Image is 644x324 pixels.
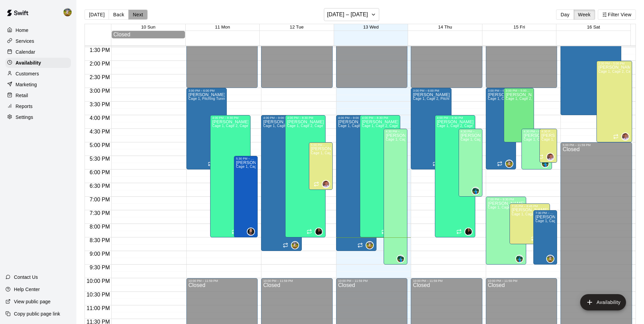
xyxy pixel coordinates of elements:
[613,134,619,139] span: Recurring availability
[5,47,71,57] div: Calendar
[5,36,71,46] div: Services
[363,24,379,30] span: 13 Wed
[88,265,112,270] span: 9:30 PM
[88,88,112,94] span: 3:00 PM
[247,228,255,236] div: Christine Kulick
[523,138,590,141] span: Cage 1, Cage 2, Cage 4, Pitching Tunnel
[5,112,71,122] div: Settings
[413,97,465,101] span: Cage 1, Cage 2, Pitching Tunnel
[5,79,71,90] div: Marketing
[357,242,363,248] span: Recurring availability
[596,61,632,142] div: 2:00 PM – 5:00 PM: Available
[472,187,480,195] div: Justin Garcia
[88,183,112,189] span: 6:30 PM
[488,205,554,209] span: Cage 1, Cage 2, Cage 4, Pitching Tunnel
[287,124,390,128] span: Cage 1, Cage 2, Cage 3, Cage 4, Pitching Tunnel , Weightroom
[88,142,112,148] span: 5:00 PM
[598,10,636,20] button: Filter View
[488,198,524,201] div: 7:00 PM – 9:30 PM
[16,27,29,34] p: Home
[587,24,600,30] button: 16 Sat
[547,154,554,160] img: Jon Teeter
[261,115,301,251] div: 4:00 PM – 9:00 PM: Available
[366,241,374,249] div: Jhonny Montoya
[580,294,626,310] button: add
[5,58,71,68] a: Availability
[327,10,368,19] h6: [DATE] – [DATE]
[381,229,387,234] span: Recurring availability
[512,212,614,216] span: Cage 1, Cage 2, Cage 3, Cage 4, Pitching Tunnel , Weightroom
[456,229,462,234] span: Recurring availability
[5,69,71,79] a: Customers
[5,101,71,111] a: Reports
[336,115,376,251] div: 4:00 PM – 9:00 PM: Available
[16,38,34,44] p: Services
[397,255,405,263] div: Justin Garcia
[488,279,555,283] div: 10:00 PM – 11:59 PM
[486,88,516,169] div: 3:00 PM – 6:00 PM: Available
[472,187,479,194] img: Justin Garcia
[461,130,480,133] div: 4:30 PM – 7:00 PM
[311,143,331,147] div: 5:00 PM – 6:45 PM
[384,129,407,265] div: 4:30 PM – 9:30 PM: Available
[14,274,38,281] p: Contact Us
[533,210,557,265] div: 7:30 PM – 9:30 PM: Available
[88,74,112,80] span: 2:30 PM
[338,279,406,283] div: 10:00 PM – 11:59 PM
[247,228,254,235] img: Christine Kulick
[362,116,398,120] div: 4:00 PM – 8:30 PM
[541,130,555,133] div: 4:30 PM – 5:45 PM
[360,115,400,237] div: 4:00 PM – 8:30 PM: Available
[506,160,513,167] img: Jhonny Montoya
[505,160,513,168] div: Jhonny Montoya
[546,153,554,161] div: Jon Teeter
[291,241,299,249] div: Jhonny Montoya
[556,10,574,20] button: Day
[322,180,330,188] div: Jon Teeter
[16,70,39,77] p: Customers
[212,124,315,128] span: Cage 1, Cage 2, Cage 3, Cage 4, Pitching Tunnel , Weightroom
[88,156,112,162] span: 5:30 PM
[521,129,552,169] div: 4:30 PM – 6:00 PM: Available
[212,116,249,120] div: 4:00 PM – 8:30 PM
[16,49,35,55] p: Calendar
[338,124,390,128] span: Cage 1, Cage 2, Pitching Tunnel
[488,97,540,101] span: Cage 1, Cage 2, Pitching Tunnel
[497,161,502,166] span: Recurring availability
[307,229,312,234] span: Recurring availability
[234,156,258,237] div: 5:30 PM – 8:30 PM: Available
[283,242,288,248] span: Recurring availability
[622,133,629,140] img: Jon Teeter
[85,10,109,20] button: [DATE]
[362,124,464,128] span: Cage 1, Cage 2, Cage 3, Cage 4, Pitching Tunnel , Weightroom
[438,24,452,30] button: 14 Thu
[88,169,112,175] span: 6:00 PM
[287,116,324,120] div: 4:00 PM – 8:30 PM
[538,154,544,160] span: Recurring availability
[504,88,534,142] div: 3:00 PM – 5:00 PM: Available
[309,142,333,190] div: 5:00 PM – 6:45 PM: Available
[563,143,630,147] div: 5:00 PM – 11:59 PM
[311,151,413,155] span: Cage 1, Cage 2, Cage 3, Cage 4, Pitching Tunnel , Weightroom
[16,114,33,121] p: Settings
[512,204,548,208] div: 7:15 PM – 8:45 PM
[88,115,112,121] span: 4:00 PM
[88,61,112,67] span: 2:00 PM
[523,130,550,133] div: 4:30 PM – 6:00 PM
[88,47,112,53] span: 1:30 PM
[413,89,449,92] div: 3:00 PM – 6:00 PM
[88,129,112,134] span: 4:30 PM
[516,255,523,262] img: Justin Garcia
[621,132,629,141] div: Jon Teeter
[16,103,33,110] p: Reports
[285,115,326,237] div: 4:00 PM – 8:30 PM: Available
[366,242,373,249] img: Jhonny Montoya
[514,24,525,30] button: 15 Fri
[599,62,630,65] div: 2:00 PM – 5:00 PM
[506,97,608,101] span: Cage 1, Cage 2, Cage 3, Cage 4, Pitching Tunnel , Weightroom
[236,157,256,160] div: 5:30 PM – 8:30 PM
[14,298,51,305] p: View public page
